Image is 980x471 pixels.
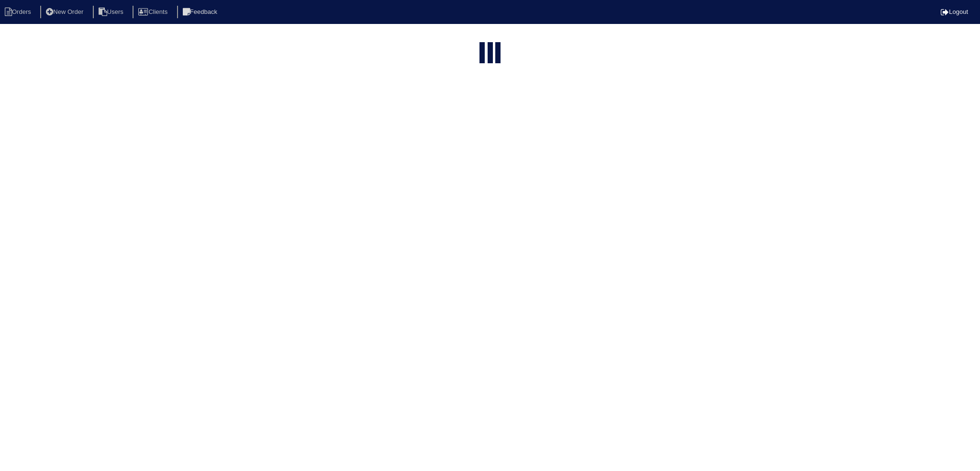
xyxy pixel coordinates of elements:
li: New Order [40,6,91,19]
a: Users [93,8,131,15]
li: Clients [133,6,175,19]
div: loading... [488,42,493,63]
li: Users [93,6,131,19]
a: Logout [941,8,968,15]
a: New Order [40,8,91,15]
li: Feedback [177,6,225,19]
a: Clients [133,8,175,15]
